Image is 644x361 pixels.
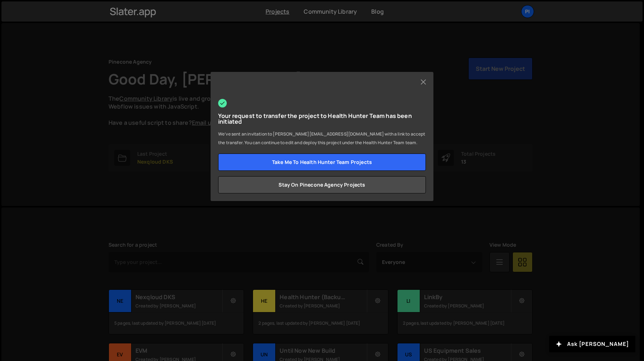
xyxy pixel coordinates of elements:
[218,176,426,193] a: Stay on Pinecone Agency projects
[218,113,426,124] h3: Your request to transfer the project to Health Hunter Team has been initiated
[418,77,429,87] button: Close
[218,154,426,171] a: Take me to Health Hunter Team projects
[218,130,426,147] p: We’ve sent an invitation to [PERSON_NAME][EMAIL_ADDRESS][DOMAIN_NAME] with a link to accept the t...
[549,336,635,352] button: Ask [PERSON_NAME]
